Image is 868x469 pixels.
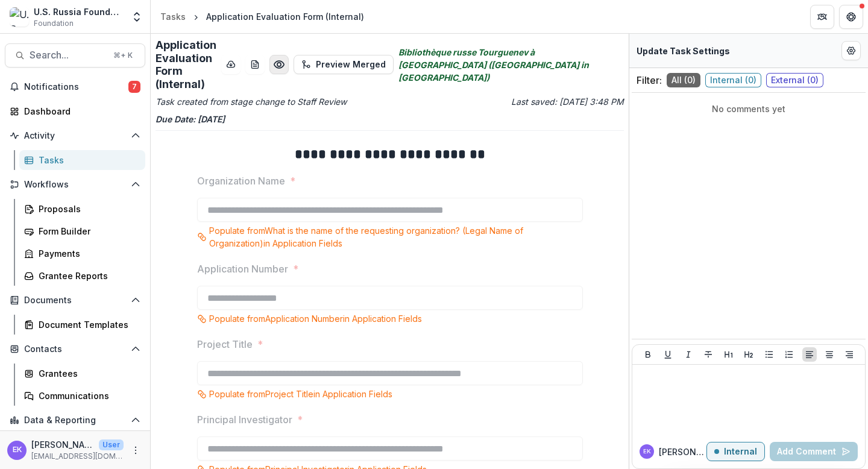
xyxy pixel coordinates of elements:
[841,41,861,60] button: Edit Form Settings
[39,389,136,402] div: Communications
[30,49,106,61] span: Search...
[197,262,288,276] p: Application Number
[39,203,136,215] div: Proposals
[39,269,136,282] div: Grantee Reports
[128,81,140,93] span: 7
[839,5,863,29] button: Get Help
[19,221,145,241] a: Form Builder
[160,10,186,23] div: Tasks
[34,5,124,18] div: U.S. Russia Foundation
[5,77,145,96] button: Notifications7
[842,347,857,362] button: Align Right
[661,347,675,362] button: Underline
[19,315,145,335] a: Document Templates
[156,95,388,108] p: Task created from stage change to Staff Review
[5,291,145,310] button: Open Documents
[19,150,145,170] a: Tasks
[701,347,715,362] button: Strike
[24,180,126,190] span: Workflows
[269,55,289,74] button: Preview 717f06a7-3adb-43d2-8e8e-ab1f824ee8d0.pdf
[39,318,136,331] div: Document Templates
[294,55,394,74] button: Preview Merged
[24,105,136,118] div: Dashboard
[34,18,74,29] span: Foundation
[681,347,696,362] button: Italicize
[641,347,655,362] button: Bold
[19,266,145,286] a: Grantee Reports
[24,131,126,141] span: Activity
[209,312,422,325] p: Populate from Application Number in Application Fields
[39,154,136,166] div: Tasks
[245,55,265,74] button: download-word-button
[19,199,145,219] a: Proposals
[5,411,145,430] button: Open Data & Reporting
[221,55,241,74] button: download-button
[39,225,136,238] div: Form Builder
[5,126,145,145] button: Open Activity
[206,10,364,23] div: Application Evaluation Form (Internal)
[770,442,858,461] button: Add Comment
[128,443,143,458] button: More
[5,175,145,194] button: Open Workflows
[705,73,761,87] span: Internal ( 0 )
[197,412,292,427] p: Principal Investigator
[637,73,662,87] p: Filter:
[24,295,126,306] span: Documents
[802,347,817,362] button: Align Left
[24,344,126,354] span: Contacts
[24,82,128,92] span: Notifications
[392,95,624,108] p: Last saved: [DATE] 3:48 PM
[810,5,834,29] button: Partners
[643,449,651,455] div: Emma K
[111,49,135,62] div: ⌘ + K
[762,347,776,362] button: Bullet List
[24,415,126,426] span: Data & Reporting
[19,386,145,406] a: Communications
[722,347,736,362] button: Heading 1
[637,45,730,57] p: Update Task Settings
[19,244,145,263] a: Payments
[782,347,796,362] button: Ordered List
[31,451,124,462] p: [EMAIL_ADDRESS][DOMAIN_NAME]
[39,247,136,260] div: Payments
[13,446,22,454] div: Emma K
[398,46,624,84] i: Bibliothèque russe Tourguenev à [GEOGRAPHIC_DATA] ([GEOGRAPHIC_DATA] in [GEOGRAPHIC_DATA])
[667,73,700,87] span: All ( 0 )
[741,347,756,362] button: Heading 2
[5,339,145,359] button: Open Contacts
[822,347,837,362] button: Align Center
[156,113,624,125] p: Due Date: [DATE]
[19,364,145,383] a: Grantees
[156,8,369,25] nav: breadcrumb
[659,445,706,458] p: [PERSON_NAME]
[724,447,757,457] p: Internal
[197,337,253,351] p: Project Title
[209,224,583,250] p: Populate from What is the name of the requesting organization? (Legal Name of Organization) in Ap...
[156,39,216,90] h2: Application Evaluation Form (Internal)
[128,5,145,29] button: Open entity switcher
[637,102,861,115] p: No comments yet
[156,8,190,25] a: Tasks
[209,388,392,400] p: Populate from Project Title in Application Fields
[766,73,823,87] span: External ( 0 )
[706,442,765,461] button: Internal
[99,439,124,450] p: User
[5,101,145,121] a: Dashboard
[5,43,145,68] button: Search...
[39,367,136,380] div: Grantees
[197,174,285,188] p: Organization Name
[10,7,29,27] img: U.S. Russia Foundation
[31,438,94,451] p: [PERSON_NAME]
